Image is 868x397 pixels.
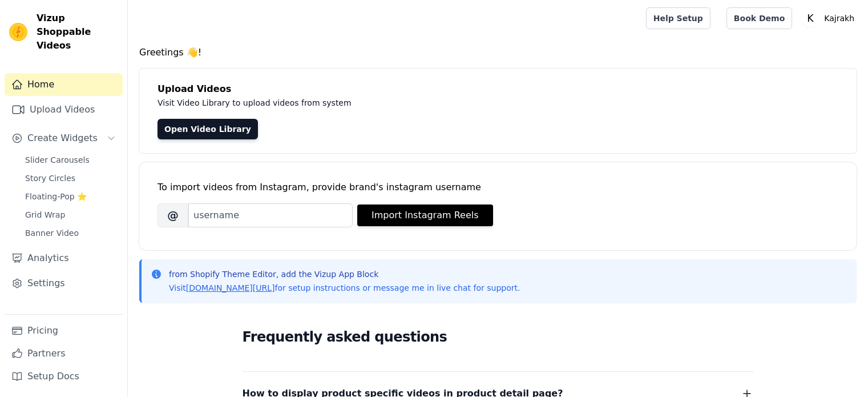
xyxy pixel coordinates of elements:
button: Import Instagram Reels [357,204,493,226]
span: Banner Video [25,227,79,239]
span: Create Widgets [27,131,98,145]
a: Pricing [5,319,123,342]
a: Upload Videos [5,98,123,121]
a: [DOMAIN_NAME][URL] [186,283,275,292]
span: Story Circles [25,173,75,184]
p: Visit Video Library to upload videos from system [158,96,669,110]
h4: Greetings 👋! [139,46,857,59]
span: Floating-Pop ⭐ [25,191,87,202]
a: Story Circles [18,170,123,186]
a: Floating-Pop ⭐ [18,189,123,204]
span: Vizup Shoppable Videos [37,11,118,53]
a: Settings [5,272,123,295]
a: Analytics [5,247,123,270]
a: Help Setup [646,7,710,29]
h4: Upload Videos [158,82,838,96]
a: Home [5,73,123,96]
span: @ [158,203,188,227]
a: Banner Video [18,225,123,241]
img: Vizup [9,23,27,41]
a: Book Demo [726,7,792,29]
a: Partners [5,342,123,365]
h2: Frequently asked questions [243,326,754,348]
a: Setup Docs [5,365,123,388]
button: Create Widgets [5,127,123,150]
p: from Shopify Theme Editor, add the Vizup App Block [169,268,520,280]
a: Grid Wrap [18,207,123,223]
div: To import videos from Instagram, provide brand's instagram username [158,181,838,194]
a: Slider Carousels [18,152,123,168]
p: Visit for setup instructions or message me in live chat for support. [169,282,520,294]
input: username [188,203,353,227]
span: Slider Carousels [25,154,90,166]
text: K [808,13,814,24]
span: Grid Wrap [25,209,65,220]
button: K Kajrakh [801,8,859,29]
a: Open Video Library [158,119,258,139]
p: Kajrakh [819,8,859,29]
